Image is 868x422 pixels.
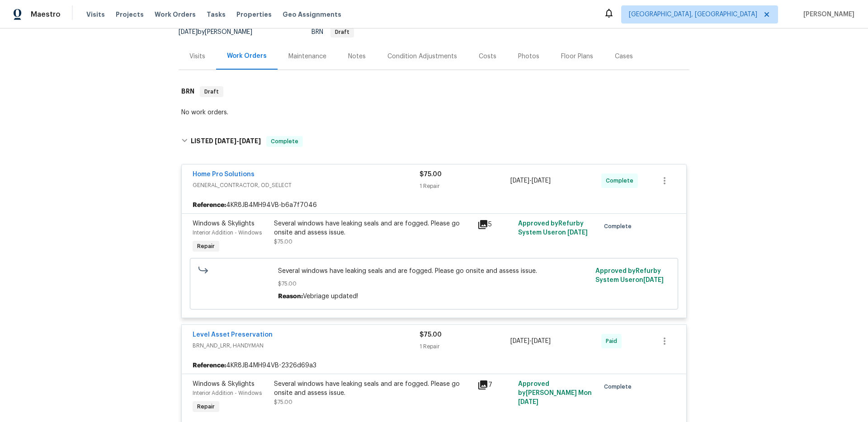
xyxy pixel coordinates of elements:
[182,357,686,374] div: 4KR8JB4MH94VB-2326d69a3
[567,230,588,236] span: [DATE]
[179,27,263,38] div: by [PERSON_NAME]
[31,10,61,19] span: Maestro
[201,87,222,96] span: Draft
[518,381,592,405] span: Approved by [PERSON_NAME] M on
[532,178,551,184] span: [DATE]
[643,277,664,283] span: [DATE]
[116,10,144,19] span: Projects
[800,10,854,19] span: [PERSON_NAME]
[518,220,588,236] span: Approved by Refurby System User on
[155,10,196,19] span: Work Orders
[193,201,226,210] b: Reference:
[181,108,687,117] div: No work orders.
[510,178,529,184] span: [DATE]
[239,138,261,144] span: [DATE]
[331,29,353,35] span: Draft
[191,136,261,147] h6: LISTED
[189,52,205,61] div: Visits
[193,341,420,350] span: BRN_AND_LRR, HANDYMAN
[615,52,633,61] div: Cases
[532,338,551,344] span: [DATE]
[193,390,262,396] span: Interior Addition - Windows
[274,380,472,398] div: Several windows have leaking seals and are fogged. Please go onsite and assess issue.
[561,52,593,61] div: Floor Plans
[606,337,621,346] span: Paid
[193,220,255,227] span: Windows & Skylights
[604,222,635,231] span: Complete
[518,52,539,61] div: Photos
[274,399,292,405] span: $75.00
[518,399,538,405] span: [DATE]
[274,239,292,244] span: $75.00
[182,197,686,213] div: 4KR8JB4MH94VB-b6a7f7046
[510,176,551,185] span: -
[179,77,689,106] div: BRN Draft
[215,138,236,144] span: [DATE]
[604,382,635,391] span: Complete
[420,342,510,351] div: 1 Repair
[510,337,551,346] span: -
[303,293,358,300] span: Vebriage updated!
[215,138,261,144] span: -
[606,176,637,185] span: Complete
[629,10,757,19] span: [GEOGRAPHIC_DATA], [GEOGRAPHIC_DATA]
[207,11,226,18] span: Tasks
[311,29,354,35] span: BRN
[267,137,302,146] span: Complete
[193,361,226,370] b: Reference:
[179,127,689,156] div: LISTED [DATE]-[DATE]Complete
[278,293,303,300] span: Reason:
[387,52,457,61] div: Condition Adjustments
[193,171,255,178] a: Home Pro Solutions
[288,52,326,61] div: Maintenance
[477,219,513,230] div: 5
[193,242,218,251] span: Repair
[181,86,194,97] h6: BRN
[348,52,366,61] div: Notes
[278,279,590,288] span: $75.00
[193,402,218,411] span: Repair
[179,29,198,35] span: [DATE]
[420,171,442,178] span: $75.00
[193,332,273,338] a: Level Asset Preservation
[86,10,105,19] span: Visits
[236,10,272,19] span: Properties
[595,268,664,283] span: Approved by Refurby System User on
[510,338,529,344] span: [DATE]
[193,181,420,190] span: GENERAL_CONTRACTOR, OD_SELECT
[193,230,262,235] span: Interior Addition - Windows
[278,267,590,276] span: Several windows have leaking seals and are fogged. Please go onsite and assess issue.
[420,332,442,338] span: $75.00
[227,52,267,61] div: Work Orders
[274,219,472,237] div: Several windows have leaking seals and are fogged. Please go onsite and assess issue.
[479,52,496,61] div: Costs
[283,10,341,19] span: Geo Assignments
[193,381,255,387] span: Windows & Skylights
[477,380,513,390] div: 7
[420,182,510,191] div: 1 Repair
